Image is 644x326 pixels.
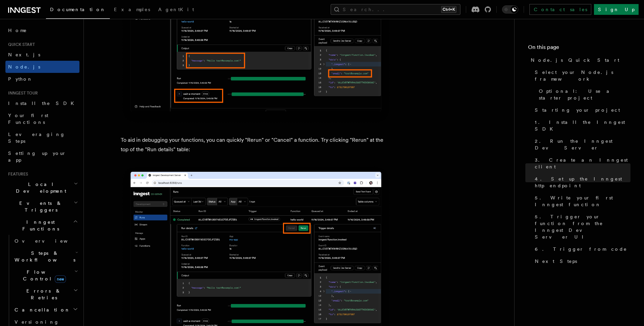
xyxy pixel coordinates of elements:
[5,197,79,216] button: Events & Triggers
[536,85,630,104] a: Optional: Use a starter project
[535,107,620,113] span: Starting your project
[110,2,154,18] a: Examples
[12,269,74,282] span: Flow Control
[5,97,79,109] a: Install the SDK
[594,4,639,15] a: Sign Up
[12,266,79,285] button: Flow Controlnew
[8,52,40,57] span: Next.js
[8,64,40,70] span: Node.js
[535,119,630,132] span: 1. Install the Inngest SDK
[5,49,79,61] a: Next.js
[535,258,577,265] span: Next Steps
[8,27,27,34] span: Home
[5,42,35,47] span: Quick start
[532,255,630,267] a: Next Steps
[5,181,74,194] span: Local Development
[46,2,110,19] a: Documentation
[12,250,75,263] span: Steps & Workflows
[15,238,84,244] span: Overview
[5,61,79,73] a: Node.js
[55,275,66,283] span: new
[8,76,33,82] span: Python
[12,285,79,304] button: Errors & Retries
[8,113,48,125] span: Your first Functions
[5,178,79,197] button: Local Development
[532,104,630,116] a: Starting your project
[8,151,66,163] span: Setting up your app
[5,90,38,96] span: Inngest tour
[158,7,194,12] span: AgentKit
[5,24,79,36] a: Home
[535,213,630,240] span: 5. Trigger your function from the Inngest Dev Server UI
[12,304,79,316] button: Cancellation
[528,43,630,54] h4: On this page
[15,319,59,325] span: Versioning
[532,192,630,211] a: 5. Write your first Inngest function
[532,173,630,192] a: 4. Set up the Inngest http endpoint
[5,200,74,213] span: Events & Triggers
[535,157,630,170] span: 3. Create an Inngest client
[531,57,619,63] span: Node.js Quick Start
[5,73,79,85] a: Python
[5,171,28,177] span: Features
[535,246,627,252] span: 6. Trigger from code
[441,6,456,13] kbd: Ctrl+K
[532,211,630,243] a: 5. Trigger your function from the Inngest Dev Server UI
[12,247,79,266] button: Steps & Workflows
[532,116,630,135] a: 1. Install the Inngest SDK
[535,138,630,151] span: 2. Run the Inngest Dev Server
[532,243,630,255] a: 6. Trigger from code
[532,135,630,154] a: 2. Run the Inngest Dev Server
[535,194,630,208] span: 5. Write your first Inngest function
[331,4,460,15] button: Search...Ctrl+K
[8,132,65,144] span: Leveraging Steps
[50,7,106,12] span: Documentation
[5,147,79,166] a: Setting up your app
[528,54,630,66] a: Node.js Quick Start
[5,219,73,232] span: Inngest Functions
[121,135,391,154] p: To aid in debugging your functions, you can quickly "Rerun" or "Cancel" a function. Try clicking ...
[532,66,630,85] a: Select your Node.js framework
[535,69,630,82] span: Select your Node.js framework
[532,154,630,173] a: 3. Create an Inngest client
[5,216,79,235] button: Inngest Functions
[535,175,630,189] span: 4. Set up the Inngest http endpoint
[539,88,630,101] span: Optional: Use a starter project
[154,2,198,18] a: AgentKit
[5,109,79,128] a: Your first Functions
[12,235,79,247] a: Overview
[502,5,518,13] button: Toggle dark mode
[12,288,73,301] span: Errors & Retries
[8,101,78,106] span: Install the SDK
[12,306,70,313] span: Cancellation
[114,7,150,12] span: Examples
[5,128,79,147] a: Leveraging Steps
[529,4,591,15] a: Contact sales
